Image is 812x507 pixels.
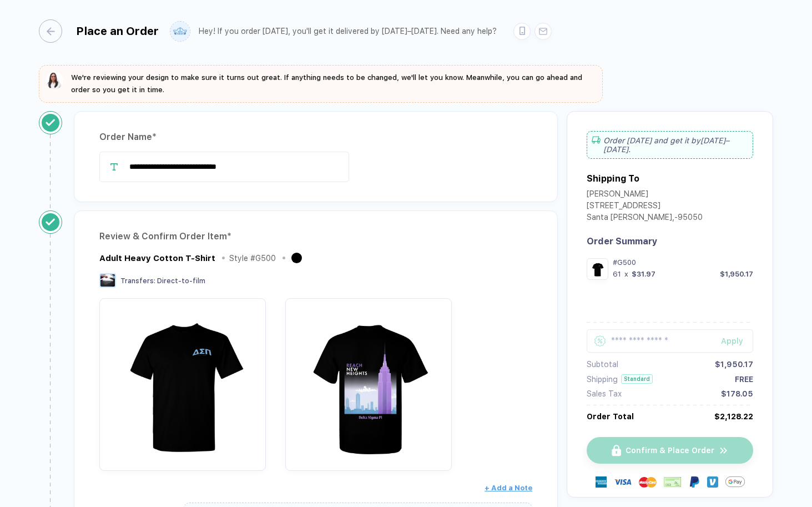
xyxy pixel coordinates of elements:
img: b080d4a0-eee6-4d4a-afff-4f5fc6290858_nt_front_1755134467234.jpg [105,304,260,459]
img: master-card [639,473,657,491]
div: $1,950.17 [715,360,753,369]
div: 61 [613,270,621,278]
div: Style # G500 [229,254,276,263]
div: Shipping To [587,173,639,184]
div: $2,128.22 [714,412,753,421]
div: Standard [621,374,653,384]
button: Apply [707,329,753,353]
div: FREE [735,375,753,384]
div: Shipping [587,375,618,384]
div: Santa [PERSON_NAME] , - 95050 [587,213,703,224]
div: Sales Tax [587,389,622,398]
img: GPay [725,472,745,491]
img: cheque [664,476,682,488]
img: Venmo [707,476,718,488]
img: b080d4a0-eee6-4d4a-afff-4f5fc6290858_nt_front_1755134467234.jpg [589,261,606,277]
div: x [623,270,629,278]
div: [PERSON_NAME] [587,189,703,201]
div: #G500 [613,258,753,267]
div: [STREET_ADDRESS] [587,201,703,213]
div: Apply [721,337,753,345]
img: user profile [170,22,190,41]
img: Paypal [689,476,700,488]
div: Subtotal [587,360,618,369]
img: express [596,476,607,488]
span: Direct-to-film [157,277,205,285]
div: $178.05 [721,389,753,398]
img: Transfers [99,273,116,288]
div: Place an Order [76,24,159,38]
div: Order Summary [587,236,753,247]
div: Order Total [587,412,634,421]
div: Hey! If you order [DATE], you'll get it delivered by [DATE]–[DATE]. Need any help? [199,27,497,36]
div: Review & Confirm Order Item [99,228,532,245]
img: visa [614,473,632,491]
span: Transfers : [120,277,155,285]
button: We're reviewing your design to make sure it turns out great. If anything needs to be changed, we'... [46,72,596,96]
span: We're reviewing your design to make sure it turns out great. If anything needs to be changed, we'... [71,73,582,94]
div: $1,950.17 [720,270,753,278]
div: $31.97 [632,270,655,278]
button: + Add a Note [485,479,532,497]
div: Adult Heavy Cotton T-Shirt [99,253,215,263]
img: sophie [46,72,63,89]
div: Order [DATE] and get it by [DATE]–[DATE] . [587,131,753,159]
div: Order Name [99,128,532,146]
span: + Add a Note [485,484,532,492]
img: b080d4a0-eee6-4d4a-afff-4f5fc6290858_nt_back_1755134467238.jpg [291,304,446,459]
